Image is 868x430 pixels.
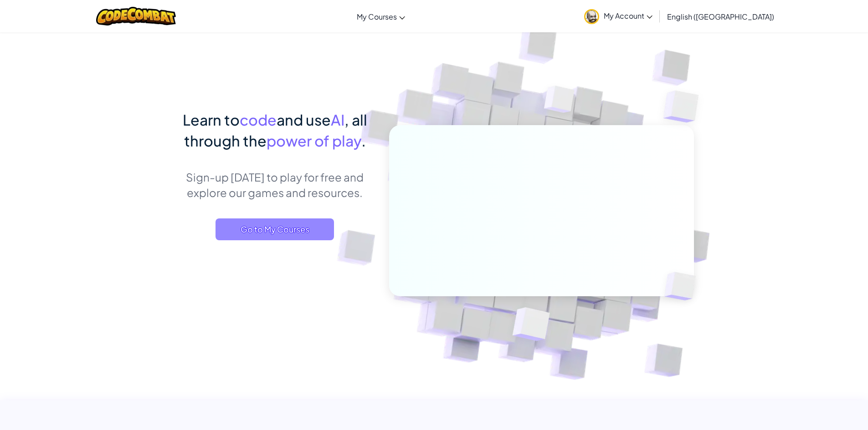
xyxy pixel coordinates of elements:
[175,169,375,200] p: Sign-up [DATE] to play for free and explore our games and resources.
[352,4,410,29] a: My Courses
[527,68,592,136] img: Overlap cubes
[663,4,779,29] a: English ([GEOGRAPHIC_DATA])
[580,2,657,30] a: My Account
[183,111,240,129] span: Learn to
[649,253,717,319] img: Overlap cubes
[604,11,652,20] span: My Account
[645,68,724,145] img: Overlap cubes
[357,12,397,21] span: My Courses
[96,7,176,25] img: CodeCombat logo
[240,111,277,129] span: code
[361,132,366,150] span: .
[584,9,599,24] img: avatar
[490,288,571,364] img: Overlap cubes
[216,218,334,240] a: Go to My Courses
[267,132,361,150] span: power of play
[277,111,331,129] span: and use
[331,111,344,129] span: AI
[667,12,774,21] span: English ([GEOGRAPHIC_DATA])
